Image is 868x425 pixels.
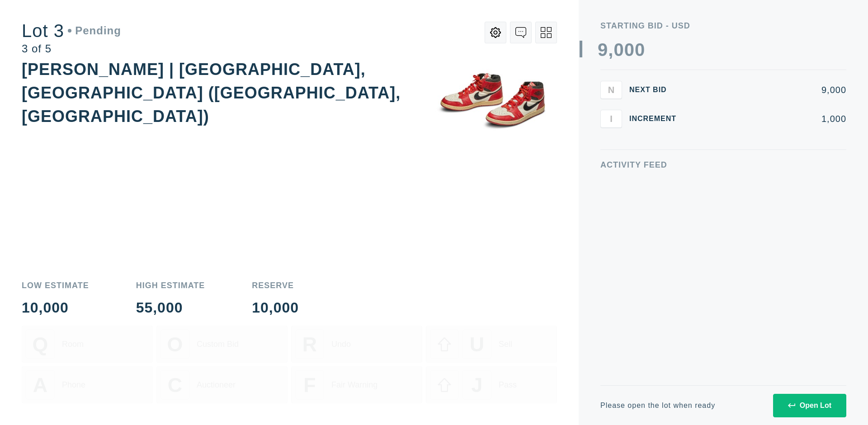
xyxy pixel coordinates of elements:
div: 10,000 [252,300,299,315]
div: Next Bid [629,86,684,93]
div: Activity Feed [600,161,846,169]
div: [PERSON_NAME] | [GEOGRAPHIC_DATA], [GEOGRAPHIC_DATA] ([GEOGRAPHIC_DATA], [GEOGRAPHIC_DATA]) [22,60,401,126]
div: Increment [629,115,684,122]
div: 9 [598,41,608,59]
div: 0 [624,41,635,59]
div: Pending [68,25,121,36]
div: 3 of 5 [22,43,121,54]
div: Low Estimate [22,281,89,290]
div: Starting Bid - USD [600,22,846,30]
div: 0 [613,41,624,59]
div: 9,000 [691,85,846,94]
button: I [600,110,622,128]
div: Reserve [252,281,299,290]
span: N [608,84,614,95]
div: 10,000 [22,300,89,315]
div: , [608,41,613,221]
button: Open Lot [773,394,846,417]
div: 1,000 [691,114,846,123]
div: 55,000 [136,300,205,315]
span: I [610,113,613,124]
div: Open Lot [788,402,831,410]
div: Please open the lot when ready [600,402,715,409]
div: High Estimate [136,281,205,290]
button: N [600,81,622,99]
div: Lot 3 [22,22,121,40]
div: 0 [635,41,645,59]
